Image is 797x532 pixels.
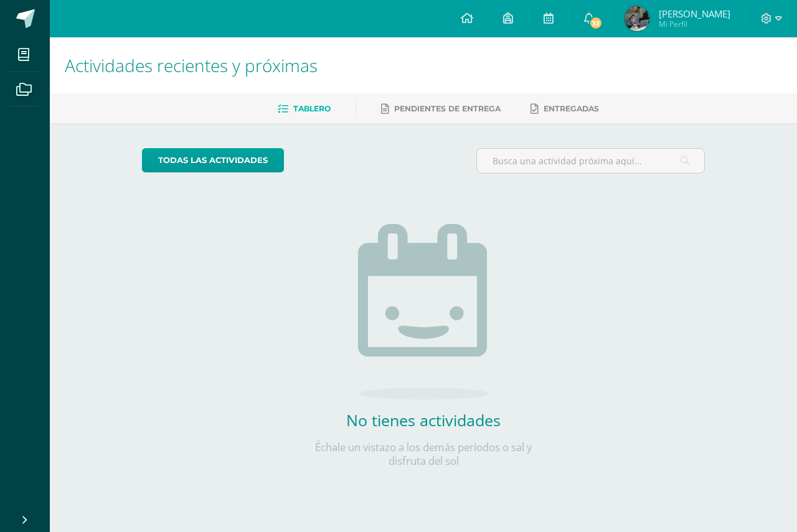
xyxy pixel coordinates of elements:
a: Pendientes de entrega [381,99,501,119]
span: Mi Perfil [659,19,730,29]
p: Échale un vistazo a los demás períodos o sal y disfruta del sol [299,441,548,468]
span: 32 [589,16,603,30]
img: no_activities.png [358,224,489,399]
a: Entregadas [531,99,599,119]
span: Actividades recientes y próximas [65,54,318,77]
a: Tablero [278,99,331,119]
span: Pendientes de entrega [394,104,501,113]
span: Tablero [293,104,331,113]
a: todas las Actividades [142,148,284,172]
span: Entregadas [544,104,599,113]
input: Busca una actividad próxima aquí... [477,149,705,173]
img: 6b9369476adf36ce1db97b39e5a52ad2.png [625,6,649,31]
span: [PERSON_NAME] [659,7,730,20]
h2: No tienes actividades [299,409,548,431]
